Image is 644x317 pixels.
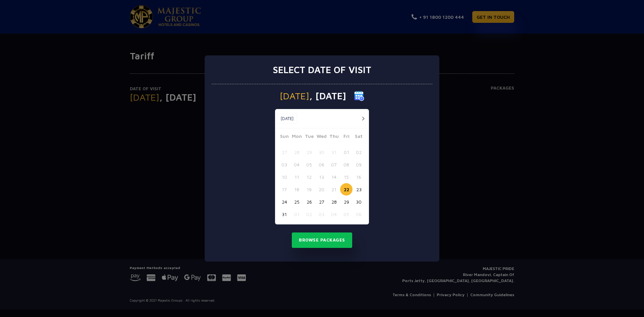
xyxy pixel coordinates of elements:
[303,196,315,208] button: 26
[315,183,328,196] button: 20
[315,133,328,142] span: Wed
[290,146,303,158] button: 28
[290,183,303,196] button: 18
[315,158,328,171] button: 06
[353,146,365,158] button: 02
[328,146,340,158] button: 31
[309,91,346,101] span: , [DATE]
[353,158,365,171] button: 09
[340,196,353,208] button: 29
[328,133,340,142] span: Thu
[328,171,340,183] button: 14
[340,133,353,142] span: Fri
[273,64,371,75] h3: Select date of visit
[340,158,353,171] button: 08
[303,208,315,220] button: 02
[328,208,340,220] button: 04
[315,171,328,183] button: 13
[328,196,340,208] button: 28
[290,171,303,183] button: 11
[290,196,303,208] button: 25
[353,208,365,220] button: 06
[290,158,303,171] button: 04
[278,196,290,208] button: 24
[278,146,290,158] button: 27
[303,171,315,183] button: 12
[303,133,315,142] span: Tue
[353,171,365,183] button: 16
[354,91,364,101] img: calender icon
[290,133,303,142] span: Mon
[278,158,290,171] button: 03
[328,158,340,171] button: 07
[290,208,303,220] button: 01
[315,208,328,220] button: 03
[292,232,352,248] button: Browse Packages
[303,146,315,158] button: 29
[278,183,290,196] button: 17
[340,171,353,183] button: 15
[340,183,353,196] button: 22
[340,208,353,220] button: 05
[315,146,328,158] button: 30
[303,158,315,171] button: 05
[315,196,328,208] button: 27
[340,146,353,158] button: 01
[303,183,315,196] button: 19
[278,133,290,142] span: Sun
[353,183,365,196] button: 23
[328,183,340,196] button: 21
[353,196,365,208] button: 30
[277,114,297,124] button: [DATE]
[278,208,290,220] button: 31
[278,171,290,183] button: 10
[353,133,365,142] span: Sat
[280,91,309,101] span: [DATE]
